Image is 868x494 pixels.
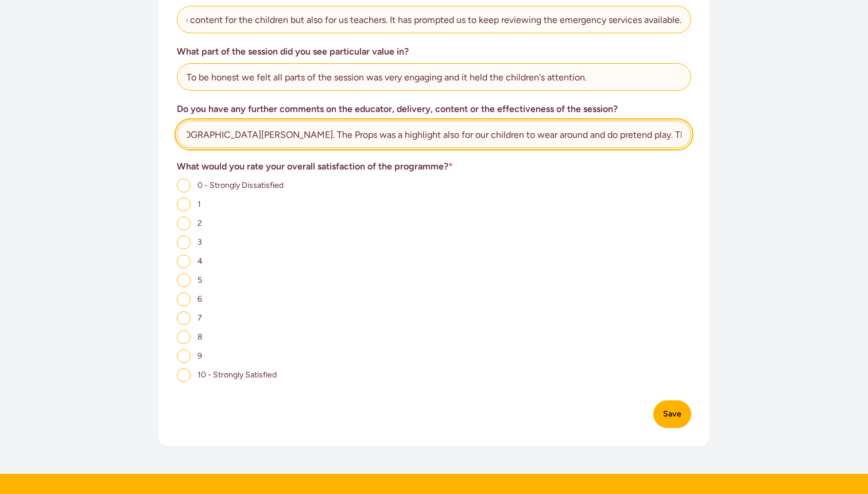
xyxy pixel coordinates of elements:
[177,292,191,306] input: 6
[177,273,191,287] input: 5
[177,160,691,173] h3: What would you rate your overall satisfaction of the programme?
[177,236,191,249] input: 3
[197,294,202,304] span: 6
[177,254,191,268] input: 4
[197,332,203,342] span: 8
[177,330,191,344] input: 8
[177,368,191,382] input: 10 - Strongly Satisfied
[197,256,203,266] span: 4
[197,351,202,361] span: 9
[177,198,191,211] input: 1
[197,180,284,190] span: 0 - Strongly Dissatisfied
[177,349,191,363] input: 9
[177,102,691,116] h3: Do you have any further comments on the educator, delivery, content or the effectiveness of the s...
[197,237,202,247] span: 3
[197,370,277,380] span: 10 - Strongly Satisfied
[177,217,191,230] input: 2
[197,275,202,285] span: 5
[197,313,202,323] span: 7
[653,400,691,428] button: Save
[197,199,201,209] span: 1
[177,179,191,192] input: 0 - Strongly Dissatisfied
[177,45,691,59] h3: What part of the session did you see particular value in?
[177,311,191,325] input: 7
[197,218,202,228] span: 2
